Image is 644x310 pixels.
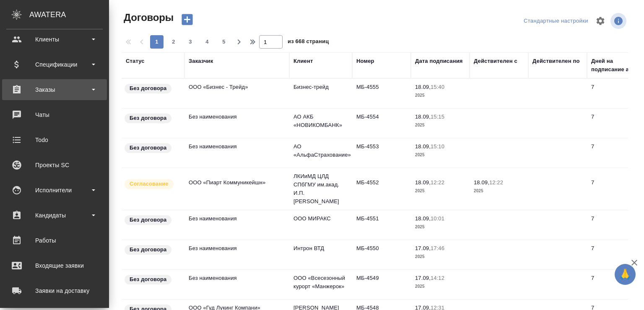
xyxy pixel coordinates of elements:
[176,11,199,28] button: Добавить договор
[6,108,103,121] div: Чаты
[415,121,465,129] p: 2025
[615,264,636,285] button: 🙏
[431,275,444,281] p: 14:12
[352,79,411,108] td: МБ-4555
[130,245,166,254] p: Без договора
[184,38,197,46] span: 3
[415,223,465,231] p: 2025
[352,108,411,138] td: МБ-4554
[415,151,465,159] p: 2025
[6,33,103,46] div: Клиенты
[167,35,180,49] button: 2
[217,38,231,46] span: 5
[431,84,444,90] p: 15:40
[122,11,174,24] span: Договоры
[352,210,411,240] td: МБ-4551
[591,57,641,74] div: Дней на подписание акта
[200,38,214,46] span: 4
[6,83,103,96] div: Заказы
[217,35,231,49] button: 5
[610,13,628,29] span: Посмотреть информацию
[415,91,465,100] p: 2025
[6,259,103,272] div: Входящие заявки
[431,215,444,222] p: 10:01
[2,129,107,150] a: Todo
[352,138,411,168] td: МБ-4553
[289,108,352,138] td: АО АКБ «НОВИКОМБАНК»
[200,35,214,49] button: 4
[590,11,610,31] span: Настроить таблицу
[130,84,166,93] p: Без договора
[6,284,103,297] div: Заявки на доставку
[293,57,313,65] div: Клиент
[2,104,107,125] a: Чаты
[474,179,489,186] p: 18.09,
[130,180,169,188] p: Согласование
[415,179,431,186] p: 18.09,
[130,114,166,122] p: Без договора
[130,275,166,284] p: Без договора
[415,187,465,195] p: 2025
[356,57,374,65] div: Номер
[289,270,352,299] td: ООО «Всесезонный курорт «Манжерок»
[2,230,107,251] a: Работы
[6,234,103,247] div: Работы
[126,57,145,65] div: Статус
[415,57,463,65] div: Дата подписания
[522,15,590,28] div: split button
[415,275,431,281] p: 17.09,
[130,144,166,152] p: Без договора
[189,274,285,282] p: Без наименования
[289,168,352,210] td: ЛКИиМД ЦЛД СПбГМУ им.акад. И.П.[PERSON_NAME]
[415,215,431,222] p: 18.09,
[2,255,107,276] a: Входящие заявки
[289,79,352,108] td: Бизнес-трейд
[189,178,285,187] p: ООО «Пиарт Коммуникейшн»
[6,184,103,196] div: Исполнители
[431,179,444,186] p: 12:22
[189,142,285,151] p: Без наименования
[288,36,329,49] span: из 668 страниц
[289,138,352,168] td: АО «АльфаСтрахование»
[532,57,579,65] div: Действителен по
[184,35,197,49] button: 3
[189,214,285,223] p: Без наименования
[352,270,411,299] td: МБ-4549
[618,266,632,283] span: 🙏
[189,113,285,121] p: Без наименования
[474,57,517,65] div: Действителен с
[189,57,213,65] div: Заказчик
[289,240,352,269] td: Интрон ВТД
[352,240,411,269] td: МБ-4550
[415,143,431,150] p: 18.09,
[167,38,180,46] span: 2
[415,84,431,90] p: 18.09,
[415,282,465,291] p: 2025
[352,174,411,204] td: МБ-4552
[489,179,503,186] p: 12:22
[6,209,103,222] div: Кандидаты
[189,83,285,91] p: ООО «Бизнес - Трейд»
[6,159,103,171] div: Проекты SC
[189,244,285,253] p: Без наименования
[2,155,107,176] a: Проекты SC
[2,280,107,301] a: Заявки на доставку
[6,134,103,146] div: Todo
[29,6,109,23] div: AWATERA
[431,114,444,120] p: 15:15
[415,114,431,120] p: 18.09,
[130,216,166,224] p: Без договора
[289,210,352,240] td: ООО МИРАКС
[431,143,444,150] p: 15:10
[415,245,431,251] p: 17.09,
[6,58,103,71] div: Спецификации
[431,245,444,251] p: 17:46
[415,253,465,261] p: 2025
[474,187,524,195] p: 2025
